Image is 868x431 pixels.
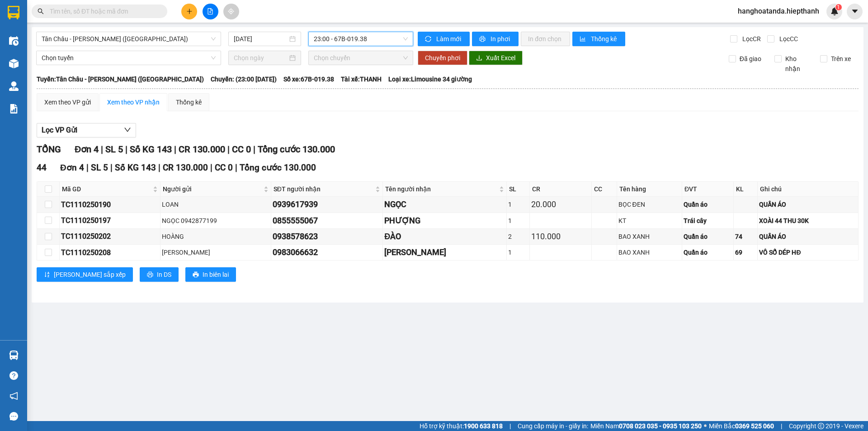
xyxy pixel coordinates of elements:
div: TC1110250208 [61,247,159,258]
span: Đơn 4 [75,144,99,155]
th: Tên hàng [617,182,683,197]
span: TỔNG [37,144,61,155]
span: Miền Bắc [709,421,774,431]
td: 0939617939 [271,197,383,213]
div: HOÀNG [162,232,269,242]
td: NGỌC [383,197,507,213]
div: 2 [508,232,528,242]
span: CR 130.000 [163,162,208,173]
div: BAO XANH [618,247,681,257]
div: TC1110250197 [61,215,159,226]
span: | [210,162,212,173]
div: 1 [508,199,528,209]
span: Miền Nam [590,421,702,431]
button: bar-chartThống kê [572,32,625,46]
td: TC1110250202 [60,229,160,245]
strong: 0369 525 060 [735,422,774,430]
span: In biên lai [203,270,229,279]
td: ĐÀO [383,229,507,245]
span: hanghoatanda.hiepthanh [731,5,826,17]
span: plus [186,8,193,14]
span: aim [228,8,234,14]
span: | [125,144,127,155]
strong: 1900 633 818 [464,422,503,430]
img: solution-icon [9,104,19,114]
td: 0938578623 [271,229,383,245]
span: Số KG 143 [130,144,172,155]
img: warehouse-icon [9,59,19,68]
th: Ghi chú [758,182,859,197]
span: sort-ascending [44,271,50,279]
strong: 0708 023 035 - 0935 103 250 [619,422,702,430]
span: SL 5 [105,144,123,155]
span: 1 [837,4,840,10]
span: caret-down [851,7,859,15]
span: Chọn chuyến [314,51,408,65]
button: plus [181,4,197,19]
span: notification [9,392,18,400]
button: sort-ascending[PERSON_NAME] sắp xếp [37,267,133,282]
button: downloadXuất Excel [469,51,523,65]
button: printerIn DS [140,267,179,282]
div: 0855555067 [273,214,381,227]
div: 110.000 [531,230,590,243]
div: XOÀI 44 THU 30K [759,216,857,226]
span: | [235,162,237,173]
div: 20.000 [531,198,590,211]
span: Mã GD [62,184,151,194]
span: question-circle [9,371,18,380]
span: Tên người nhận [385,184,497,194]
button: printerIn phơi [472,32,519,46]
span: CC 0 [215,162,233,173]
input: 11/10/2025 [234,34,288,44]
span: Thống kê [591,34,618,44]
span: CC 0 [232,144,251,155]
span: | [101,144,103,155]
div: TC1110250190 [61,199,159,210]
div: PHƯỢNG [384,214,505,227]
div: BỌC ĐEN [618,199,681,209]
td: PHƯỢNG [383,213,507,229]
td: TC1110250208 [60,245,160,260]
th: ĐVT [682,182,734,197]
td: MẠNH LIÊN [383,245,507,260]
span: | [253,144,255,155]
div: NGỌC [384,198,505,211]
span: | [509,421,511,431]
img: icon-new-feature [830,7,839,15]
div: KT [618,216,681,226]
span: download [476,55,482,62]
td: TC1110250197 [60,213,160,229]
span: | [227,144,230,155]
span: Loại xe: Limousine 34 giường [388,74,472,84]
span: SL 5 [91,162,108,173]
span: printer [147,271,153,279]
span: file-add [207,8,213,14]
img: warehouse-icon [9,350,19,360]
button: syncLàm mới [418,32,470,46]
div: 1 [508,216,528,226]
div: Thống kê [176,97,202,107]
button: printerIn biên lai [185,267,236,282]
div: Trái cây [684,216,732,226]
div: BAO XANH [618,232,681,242]
th: SL [507,182,530,197]
th: CR [530,182,592,197]
span: | [110,162,113,173]
span: | [158,162,160,173]
div: 74 [735,232,756,242]
button: Chuyển phơi [418,51,467,65]
img: warehouse-icon [9,81,19,91]
div: Quần áo [684,232,732,242]
span: copyright [818,423,824,429]
span: Cung cấp máy in - giấy in: [518,421,588,431]
div: LOAN [162,199,269,209]
span: Tân Châu - Hồ Chí Minh (Giường) [42,32,216,46]
div: ĐÀO [384,230,505,243]
span: In DS [157,270,171,279]
span: | [781,421,782,431]
th: KL [734,182,758,197]
span: printer [193,271,199,279]
span: down [124,126,131,133]
div: 0939617939 [273,198,381,211]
